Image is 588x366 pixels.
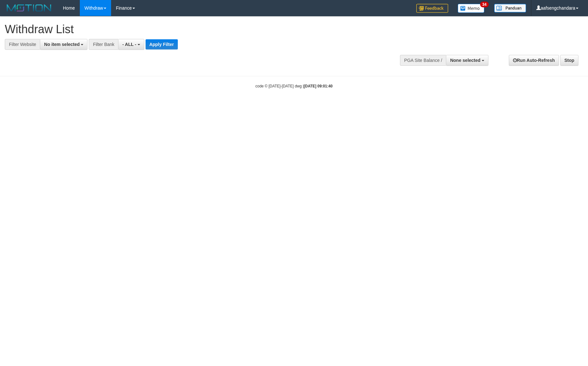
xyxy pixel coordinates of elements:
img: Button%20Memo.svg [458,4,485,13]
small: code © [DATE]-[DATE] dwg | [255,84,333,88]
a: Stop [560,55,578,66]
div: Filter Bank [89,39,118,50]
button: - ALL - [118,39,144,50]
img: MOTION_logo.png [5,3,53,13]
span: None selected [450,58,480,63]
div: Filter Website [5,39,40,50]
strong: [DATE] 09:01:40 [304,84,333,88]
span: - ALL - [122,42,136,47]
span: No item selected [44,42,79,47]
img: Feedback.jpg [416,4,448,13]
span: 34 [480,2,489,7]
img: panduan.png [494,4,526,12]
a: Run Auto-Refresh [509,55,559,66]
button: No item selected [40,39,87,50]
button: Apply Filter [146,39,178,49]
button: None selected [446,55,488,66]
h1: Withdraw List [5,23,386,36]
div: PGA Site Balance / [400,55,446,66]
